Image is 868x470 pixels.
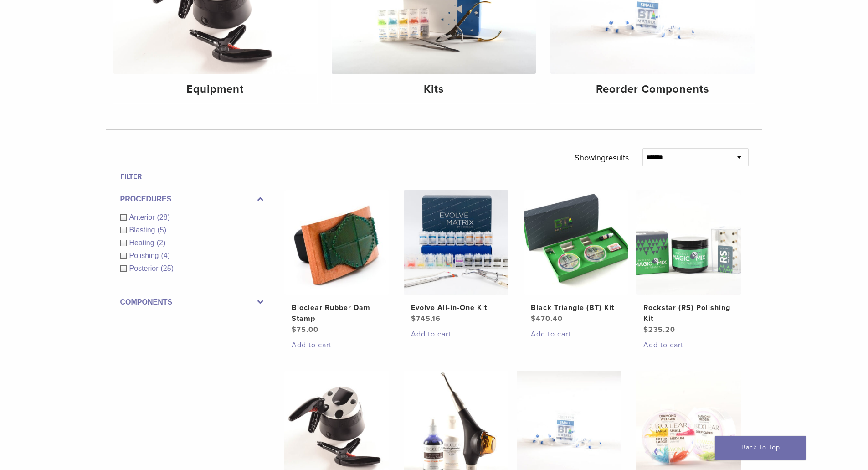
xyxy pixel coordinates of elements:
[715,436,806,460] a: Back To Top
[120,194,263,205] label: Procedures
[643,325,648,334] span: $
[284,190,390,335] a: Bioclear Rubber Dam StampBioclear Rubber Dam Stamp $75.00
[121,81,310,98] h4: Equipment
[403,190,509,324] a: Evolve All-in-One KitEvolve All-in-One Kit $745.16
[292,340,382,351] a: Add to cart: “Bioclear Rubber Dam Stamp”
[339,81,529,98] h4: Kits
[523,190,629,324] a: Black Triangle (BT) KitBlack Triangle (BT) Kit $470.40
[636,190,741,295] img: Rockstar (RS) Polishing Kit
[161,252,170,259] span: (4)
[531,302,621,313] h2: Black Triangle (BT) Kit
[292,302,382,324] h2: Bioclear Rubber Dam Stamp
[643,325,675,334] bdi: 235.20
[284,190,389,295] img: Bioclear Rubber Dam Stamp
[411,314,441,323] bdi: 745.16
[129,226,158,234] span: Blasting
[161,264,174,272] span: (25)
[524,190,628,295] img: Black Triangle (BT) Kit
[643,302,734,324] h2: Rockstar (RS) Polishing Kit
[292,325,297,334] span: $
[558,81,747,98] h4: Reorder Components
[120,171,263,182] h4: Filter
[157,226,166,234] span: (5)
[411,314,416,323] span: $
[129,239,157,247] span: Heating
[531,314,536,323] span: $
[157,239,166,247] span: (2)
[129,252,161,259] span: Polishing
[643,340,734,351] a: Add to cart: “Rockstar (RS) Polishing Kit”
[120,297,263,308] label: Components
[129,213,157,221] span: Anterior
[636,190,742,335] a: Rockstar (RS) Polishing KitRockstar (RS) Polishing Kit $235.20
[411,302,501,313] h2: Evolve All-in-One Kit
[129,264,161,272] span: Posterior
[411,329,501,340] a: Add to cart: “Evolve All-in-One Kit”
[292,325,318,334] bdi: 75.00
[404,190,508,295] img: Evolve All-in-One Kit
[575,148,629,167] p: Showing results
[157,213,170,221] span: (28)
[531,329,621,340] a: Add to cart: “Black Triangle (BT) Kit”
[531,314,563,323] bdi: 470.40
